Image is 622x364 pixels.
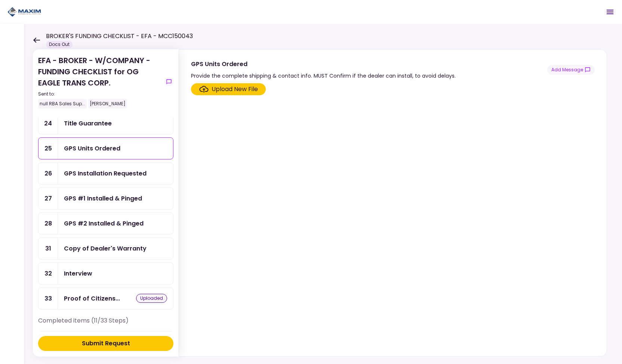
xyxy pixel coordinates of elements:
h1: BROKER'S FUNDING CHECKLIST - EFA - MCC150043 [46,32,193,41]
div: GPS #2 Installed & Pinged [64,219,144,228]
a: 73 Months BUSINESS Bank Statementsapproved [38,331,173,353]
a: 32Interview [38,262,173,284]
a: 24Title Guarantee [38,112,173,134]
a: 25GPS Units Ordered [38,137,173,159]
img: Partner icon [7,6,41,18]
div: Completed items (11/33 Steps) [38,316,173,331]
div: Docs Out [46,41,73,48]
button: show-messages [164,77,173,86]
div: Copy of Dealer's Warranty [64,244,147,253]
div: [PERSON_NAME] [88,99,127,109]
div: Upload New File [212,85,258,94]
div: GPS Units Ordered [191,59,456,69]
div: Provide the complete shipping & contact info. MUST Confirm if the dealer can install, to avoid de... [191,71,456,80]
div: 24 [39,113,58,134]
div: null RBA Sales Sup... [38,99,87,109]
div: Submit Request [82,339,130,348]
div: GPS #1 Installed & Pinged [64,194,142,203]
a: 26GPS Installation Requested [38,162,173,184]
div: 31 [39,238,58,259]
button: Submit Request [38,336,173,351]
div: EFA - BROKER - W/COMPANY - FUNDING CHECKLIST for OG EAGLE TRANS CORP. [38,55,161,109]
div: Title Guarantee [64,119,112,128]
div: GPS Installation Requested [64,169,147,178]
div: GPS Units Ordered [64,144,120,153]
div: 27 [39,188,58,209]
div: 26 [39,163,58,184]
a: 27GPS #1 Installed & Pinged [38,187,173,209]
div: 28 [39,213,58,234]
div: 33 [39,288,58,309]
button: Open menu [601,3,619,21]
div: 25 [39,138,58,159]
a: 28GPS #2 Installed & Pinged [38,212,173,234]
span: Click here to upload the required document [191,83,266,95]
button: show-messages [547,65,595,75]
div: Sent to: [38,91,161,97]
a: 31Copy of Dealer's Warranty [38,237,173,259]
div: 32 [39,263,58,284]
div: GPS Units OrderedProvide the complete shipping & contact info. MUST Confirm if the dealer can ins... [179,49,607,357]
div: Interview [64,269,92,278]
div: Proof of Citizenship or Work Authorization [64,294,120,303]
div: uploaded [136,294,167,303]
a: 33Proof of Citizenship or Work Authorizationuploaded [38,287,173,309]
